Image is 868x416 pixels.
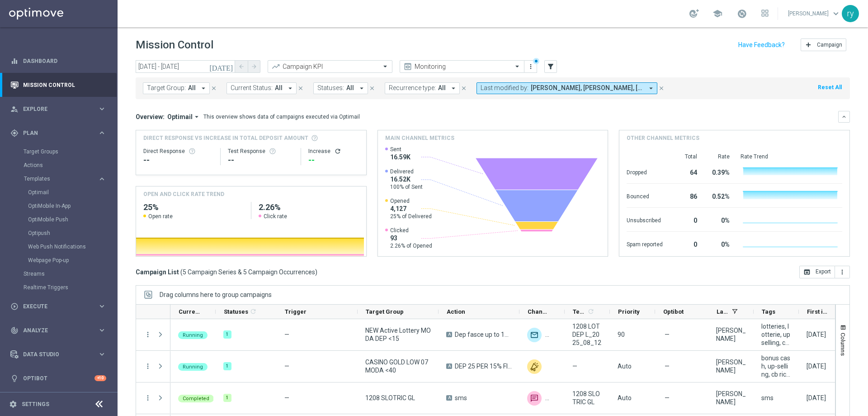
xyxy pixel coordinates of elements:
[98,105,106,113] i: keyboard_arrow_right
[178,394,214,402] colored-tag: Completed
[366,308,404,315] span: Target Group
[251,63,257,70] i: arrow_forward
[658,85,665,91] i: close
[526,61,535,72] button: more_vert
[527,359,542,374] img: Other
[10,129,107,137] button: gps_fixed Plan keyboard_arrow_right
[365,326,431,343] span: NEW Active Lottery MODA DEP <15
[136,268,317,276] h3: Campaign List
[10,129,19,137] i: gps_fixed
[268,60,392,73] ng-select: Campaign KPI
[838,111,850,123] button: keyboard_arrow_down
[647,84,655,92] i: arrow_drop_down
[199,84,208,92] i: arrow_drop_down
[831,9,841,19] span: keyboard_arrow_down
[805,41,812,48] i: add
[98,129,106,137] i: keyboard_arrow_right
[313,82,368,94] button: Statuses: All arrow_drop_down
[842,5,859,22] div: ry
[22,402,49,407] a: Settings
[98,175,106,183] i: keyboard_arrow_right
[223,394,231,402] div: 1
[840,333,847,356] span: Columns
[545,328,560,342] div: Other
[455,362,512,370] span: DEP 25 PER 15% FINO A 120
[385,134,454,142] h4: Main channel metrics
[28,243,94,250] a: Web Push Notifications
[390,213,432,220] span: 25% of Delivered
[223,362,231,370] div: 1
[248,60,260,73] button: arrow_forward
[390,183,423,191] span: 100% of Sent
[403,62,412,71] i: preview
[708,236,730,251] div: 0%
[586,306,594,316] span: Calculate column
[533,58,539,64] div: There are unsaved changes
[716,358,746,374] div: radina yordanova
[98,302,106,311] i: keyboard_arrow_right
[28,202,94,210] a: OptiMobile In-App
[275,84,283,92] span: All
[10,49,106,73] div: Dashboard
[24,284,94,291] a: Realtime Triggers
[761,354,791,378] span: bonus cash, up-selling, cb ricarica, gaming, master
[455,394,467,402] span: sms
[136,38,213,52] h1: Mission Control
[248,306,257,316] span: Calculate column
[203,113,360,121] div: This overview shows data of campaigns executed via Optimail
[717,308,728,315] span: Last Modified By
[618,363,632,370] span: Auto
[144,330,152,339] i: more_vert
[228,148,293,155] div: Test Response
[10,327,107,334] div: track_changes Analyze keyboard_arrow_right
[193,113,201,121] i: arrow_drop_down
[183,396,209,402] span: Completed
[143,148,213,155] div: Direct Response
[390,153,410,161] span: 16.59K
[24,281,117,294] div: Realtime Triggers
[618,394,632,402] span: Auto
[143,190,224,198] h4: OPEN AND CLICK RATE TREND
[390,205,432,213] span: 4,127
[400,60,524,73] ng-select: Monitoring
[28,186,117,199] div: Optimail
[10,57,107,65] button: equalizer Dashboard
[136,383,170,414] div: Press SPACE to select this row.
[708,212,730,227] div: 0%
[438,84,446,92] span: All
[627,164,663,179] div: Dropped
[803,268,811,276] i: open_in_browser
[807,308,829,315] span: First in Range
[334,148,341,155] button: refresh
[183,268,315,276] span: 5 Campaign Series & 5 Campaign Occurrences
[24,270,94,277] a: Streams
[390,242,432,249] span: 2.26% of Opened
[284,394,289,402] span: —
[271,62,280,71] i: trending_up
[28,213,117,226] div: OptiMobile Push
[544,60,557,73] button: filter_alt
[358,84,366,92] i: arrow_drop_down
[545,391,560,406] div: Other
[224,308,248,315] span: Statuses
[228,155,293,166] div: --
[28,226,117,240] div: Optipush
[455,330,512,339] span: Dep fasce up to 16000 SP
[10,105,98,113] div: Explore
[446,363,452,369] span: A
[10,366,106,390] div: Optibot
[143,82,210,94] button: Target Group: All arrow_drop_down
[10,81,107,89] div: Mission Control
[787,7,842,20] a: [PERSON_NAME]keyboard_arrow_down
[23,328,98,333] span: Analyze
[390,197,432,205] span: Opened
[285,308,307,315] span: Trigger
[10,375,107,382] div: lightbulb Optibot +10
[839,268,846,276] i: more_vert
[10,129,98,137] div: Plan
[23,130,98,136] span: Plan
[144,362,152,370] i: more_vert
[24,158,117,172] div: Actions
